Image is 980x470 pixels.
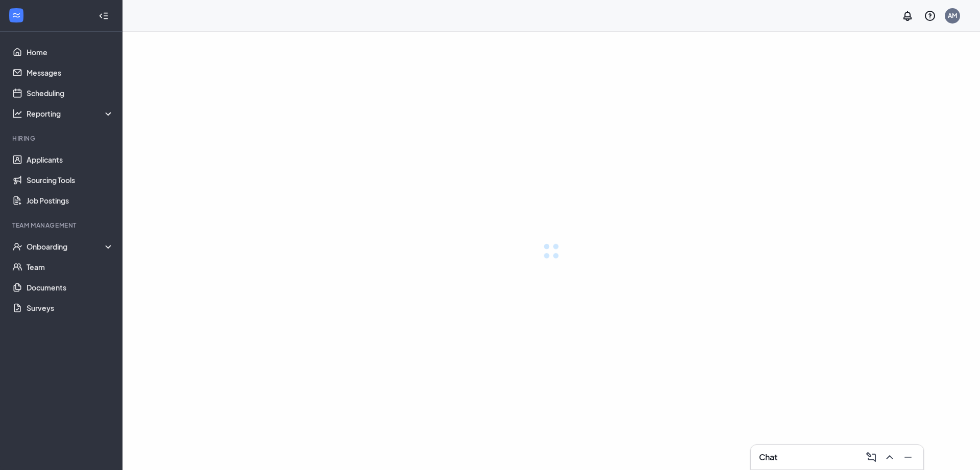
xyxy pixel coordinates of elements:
[27,190,114,211] a: Job Postings
[12,108,22,119] svg: Analysis
[901,10,914,22] svg: Notifications
[27,62,114,83] a: Messages
[11,10,21,20] svg: WorkstreamLogo
[27,241,114,252] div: Onboarding
[27,298,114,318] a: Surveys
[902,451,914,463] svg: Minimize
[99,11,109,21] svg: Collapse
[27,83,114,103] a: Scheduling
[12,241,22,252] svg: UserCheck
[27,257,114,277] a: Team
[924,10,936,22] svg: QuestionInfo
[880,449,897,465] button: ChevronUp
[899,449,915,465] button: Minimize
[27,149,114,170] a: Applicants
[27,170,114,190] a: Sourcing Tools
[759,452,777,463] h3: Chat
[12,221,112,230] div: Team Management
[948,11,957,20] div: AM
[27,108,114,119] div: Reporting
[865,451,877,463] svg: ComposeMessage
[27,277,114,298] a: Documents
[27,42,114,62] a: Home
[884,451,896,463] svg: ChevronUp
[12,134,112,143] div: Hiring
[862,449,878,465] button: ComposeMessage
